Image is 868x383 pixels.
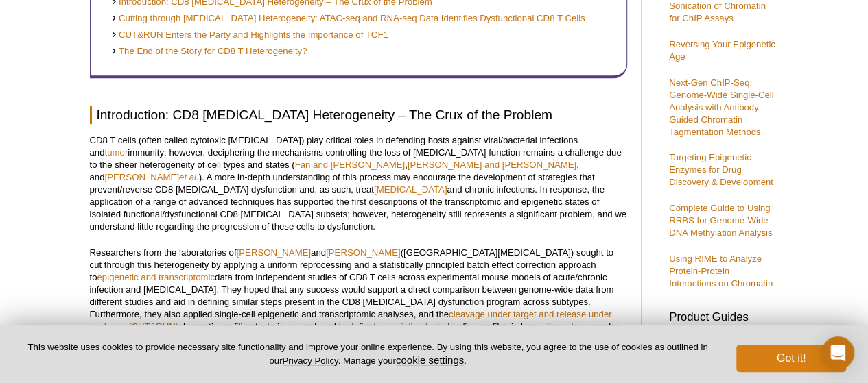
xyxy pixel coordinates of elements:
a: [MEDICAL_DATA] [374,184,447,195]
p: CD8 T cells (often called cytotoxic [MEDICAL_DATA]) play critical roles in defending hosts agains... [90,134,627,233]
a: Targeting Epigenetic Enzymes for Drug Discovery & Development [669,152,773,187]
a: tumor [105,147,128,158]
a: Using RIME to Analyze Protein-Protein Interactions on Chromatin [669,254,773,288]
button: cookie settings [396,354,464,366]
a: [PERSON_NAME] [326,247,400,258]
a: [PERSON_NAME] and [PERSON_NAME] [408,160,576,170]
a: [PERSON_NAME]et al. [105,172,199,182]
a: Privacy Policy [282,356,338,366]
a: Next-Gen ChIP-Seq: Genome-Wide Single-Cell Analysis with Antibody-Guided Chromatin Tagmentation M... [669,77,773,137]
p: This website uses cookies to provide necessary site functionality and improve your online experie... [22,341,714,367]
a: transcription factor [373,321,447,332]
h2: Introduction: CD8 [MEDICAL_DATA] Heterogeneity – The Crux of the Problem [90,106,627,124]
a: Fan and [PERSON_NAME] [295,160,406,170]
h3: Product Guides [669,304,779,323]
em: et al. [179,172,199,182]
a: epigenetic and transcriptomic [97,272,215,282]
a: Complete Guide to Using RRBS for Genome-Wide DNA Methylation Analysis [669,203,772,238]
a: Reversing Your Epigenetic Age [669,39,775,62]
a: The End of the Story for CD8 T Heterogeneity? [111,45,307,58]
div: Open Intercom Messenger [821,336,854,369]
a: [PERSON_NAME] [237,247,311,258]
a: Cutting through [MEDICAL_DATA] Heterogeneity: ATAC-seq and RNA-seq Data Identifies Dysfunctional ... [111,12,585,25]
a: CUT&RUN Enters the Party and Highlights the Importance of TCF1 [111,29,388,42]
button: Got it! [736,345,846,372]
p: Researchers from the laboratories of and ([GEOGRAPHIC_DATA][MEDICAL_DATA]) sought to cut through ... [90,247,627,345]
